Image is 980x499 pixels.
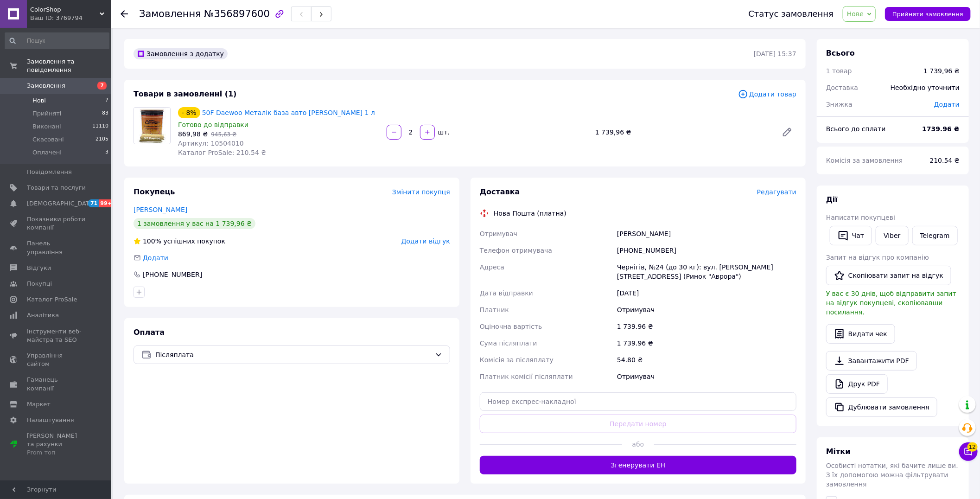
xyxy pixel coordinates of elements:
div: Отримувач [615,368,798,385]
span: Адреса [480,263,504,271]
span: Всього до сплати [826,125,886,133]
span: Запит на відгук про компанію [826,254,929,261]
div: [PHONE_NUMBER] [142,270,203,279]
span: Оплата [134,328,165,337]
span: Покупець [134,187,175,196]
span: Прийняти замовлення [892,11,963,18]
div: Повернутися назад [121,9,128,19]
div: Чернігів, №24 (до 30 кг): вул. [PERSON_NAME][STREET_ADDRESS] (Ринок "Аврора") [615,259,798,285]
span: [DEMOGRAPHIC_DATA] [27,199,95,208]
span: 945,63 ₴ [211,131,236,138]
span: Доставка [826,84,858,91]
button: Видати чек [826,324,895,344]
span: Знижка [826,101,853,108]
span: Товари в замовленні (1) [134,90,237,98]
button: Чат [830,226,872,245]
span: Сума післяплати [480,339,537,347]
span: Панель управління [27,239,86,256]
span: Комісія за замовлення [826,157,903,164]
div: - 8% [178,107,200,118]
a: Viber [876,226,908,245]
span: Додати [143,254,168,262]
span: 100% [143,237,161,245]
span: Дії [826,195,838,204]
span: 3 [105,148,108,157]
span: Налаштування [27,416,74,424]
a: Друк PDF [826,374,888,394]
div: [DATE] [615,285,798,301]
span: Прийняті [32,109,61,118]
span: 1 товар [826,67,852,75]
span: Покупці [27,280,52,288]
div: Нова Пошта (платна) [491,209,569,218]
span: Каталог ProSale: 210.54 ₴ [178,149,266,156]
span: Скасовані [32,135,64,144]
span: №356897600 [204,8,270,19]
time: [DATE] 15:37 [754,50,796,58]
span: Гаманець компанії [27,376,86,392]
span: Редагувати [757,188,796,196]
span: Комісія за післяплату [480,356,554,364]
button: Прийняти замовлення [885,7,971,21]
span: Оплачені [32,148,62,157]
span: Товари та послуги [27,184,86,192]
div: [PHONE_NUMBER] [615,242,798,259]
a: Завантажити PDF [826,351,917,371]
b: 1739.96 ₴ [922,125,960,133]
span: Відгуки [27,264,51,272]
span: 210.54 ₴ [930,157,960,164]
span: Виконані [32,122,61,131]
span: 71 [88,199,99,207]
div: Отримувач [615,301,798,318]
span: ColorShop [30,6,100,14]
a: Редагувати [778,123,796,141]
span: Управління сайтом [27,352,86,368]
span: Написати покупцеві [826,214,895,221]
button: Згенерувати ЕН [480,456,796,474]
span: 869,98 ₴ [178,130,208,138]
span: Додати товар [738,89,796,99]
a: [PERSON_NAME] [134,206,187,213]
span: Післяплата [155,350,431,360]
span: Платник [480,306,509,313]
span: або [622,440,654,449]
div: 54.80 ₴ [615,352,798,368]
span: Додати відгук [401,237,450,245]
div: Замовлення з додатку [134,48,228,59]
span: Замовлення [139,8,201,19]
span: Платник комісії післяплати [480,373,573,380]
span: Замовлення [27,82,65,90]
div: 1 739.96 ₴ [615,318,798,335]
span: 7 [97,82,107,90]
div: Ваш ID: 3769794 [30,14,111,22]
div: Статус замовлення [749,9,834,19]
a: 50F Daewoo Металік база авто [PERSON_NAME] 1 л [202,109,375,116]
span: 12 [967,442,978,452]
input: Номер експрес-накладної [480,392,796,411]
span: 99+ [99,199,114,207]
span: Змінити покупця [392,188,450,196]
div: [PERSON_NAME] [615,225,798,242]
span: Показники роботи компанії [27,215,86,232]
span: Мітки [826,447,851,456]
span: Замовлення та повідомлення [27,58,111,74]
div: успішних покупок [134,237,225,246]
div: 1 739.96 ₴ [615,335,798,352]
div: Prom топ [27,448,86,457]
div: 1 739,96 ₴ [923,66,960,76]
span: Артикул: 10504010 [178,140,244,147]
span: Нові [32,96,46,105]
button: Дублювати замовлення [826,397,937,417]
span: Всього [826,49,855,58]
img: 50F Daewoo Металік база авто фарба Carmen 1 л [134,108,170,144]
span: [PERSON_NAME] та рахунки [27,432,86,457]
span: Дата відправки [480,289,533,297]
div: шт. [436,128,451,137]
span: 11110 [92,122,108,131]
input: Пошук [5,32,109,49]
span: Маркет [27,400,51,409]
span: 2105 [95,135,108,144]
span: Отримувач [480,230,517,237]
div: 1 замовлення у вас на 1 739,96 ₴ [134,218,255,229]
span: Телефон отримувача [480,247,552,254]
